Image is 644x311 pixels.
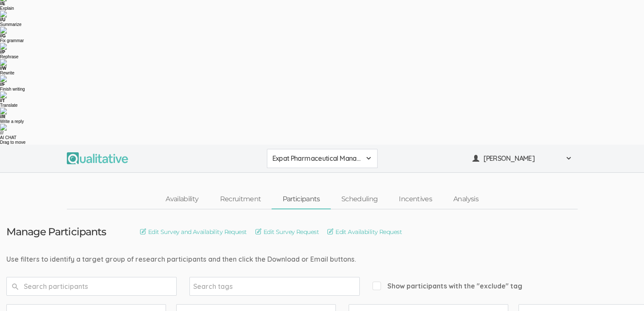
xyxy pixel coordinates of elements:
[372,281,522,291] span: Show participants with the "exclude" tag
[267,149,378,168] button: Expat Pharmaceutical Managers
[140,227,247,237] a: Edit Survey and Availability Request
[272,190,330,208] a: Participants
[6,277,177,296] input: Search participants
[443,190,489,208] a: Analysis
[327,227,402,237] a: Edit Availability Request
[209,190,272,208] a: Recruitment
[331,190,389,208] a: Scheduling
[255,227,319,237] a: Edit Survey Request
[388,190,443,208] a: Incentives
[484,154,560,163] span: [PERSON_NAME]
[272,154,361,163] span: Expat Pharmaceutical Managers
[67,152,128,164] img: Qualitative
[467,149,578,168] button: [PERSON_NAME]
[155,190,209,208] a: Availability
[193,281,246,292] input: Search tags
[6,226,106,237] h3: Manage Participants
